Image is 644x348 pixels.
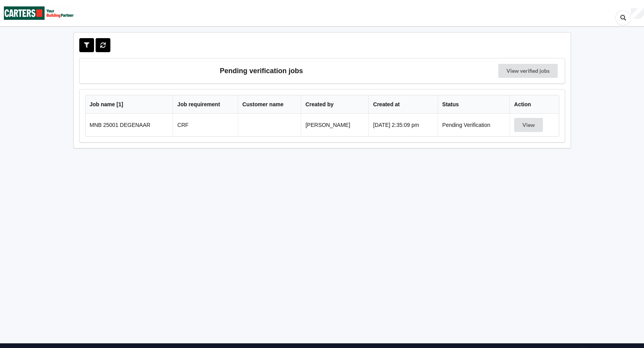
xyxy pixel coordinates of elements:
td: MNB 25001 DEGENAAR [86,114,173,136]
a: View verified jobs [498,64,558,78]
td: [PERSON_NAME] [301,114,368,136]
th: Created by [301,95,368,114]
th: Job name [ 1 ] [86,95,173,114]
h3: Pending verification jobs [85,64,438,78]
div: User Profile [631,8,644,19]
th: Action [510,95,559,114]
td: [DATE] 2:35:09 pm [368,114,438,136]
th: Status [438,95,510,114]
th: Job requirement [173,95,237,114]
a: View [514,122,545,128]
th: Customer name [238,95,301,114]
td: Pending Verification [438,114,510,136]
button: View [514,118,543,132]
td: CRF [173,114,237,136]
th: Created at [368,95,438,114]
img: Carters [4,0,74,26]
